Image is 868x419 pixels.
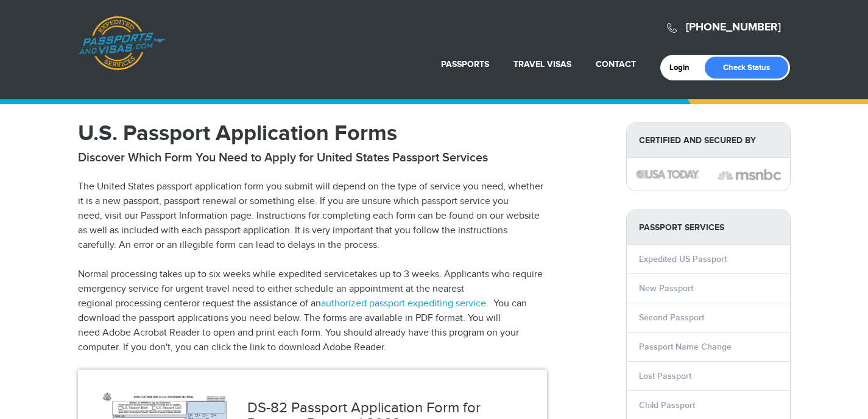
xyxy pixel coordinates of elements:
[78,267,547,355] p: Normal processing takes up to six weeks while expedited servicetakes up to 3 weeks. Applicants wh...
[78,150,547,165] h2: Discover Which Form You Need to Apply for United States Passport Services
[627,210,790,245] strong: PASSPORT SERVICES
[596,59,636,69] a: Contact
[705,57,788,79] a: Check Status
[78,122,547,144] h1: U.S. Passport Application Forms
[639,254,727,264] a: Expedited US Passport
[639,400,695,410] a: Child Passport
[79,16,165,71] a: Passports & [DOMAIN_NAME]
[513,59,571,69] a: Travel Visas
[639,283,693,294] a: New Passport
[718,167,781,182] img: image description
[78,180,547,253] p: The United States passport application form you submit will depend on the type of service you nee...
[627,123,790,158] strong: Certified and Secured by
[441,59,489,69] a: Passports
[636,170,699,178] img: image description
[639,371,691,381] a: Lost Passport
[639,312,704,323] a: Second Passport
[686,21,781,34] a: [PHONE_NUMBER]
[669,63,698,72] a: Login
[639,342,732,352] a: Passport Name Change
[321,298,486,309] a: authorized passport expediting service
